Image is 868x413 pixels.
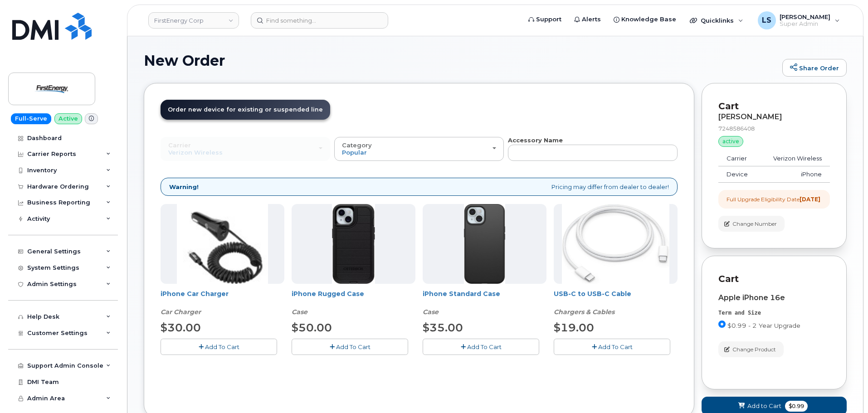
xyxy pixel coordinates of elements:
div: iPhone Standard Case [423,289,546,316]
td: Device [718,166,759,183]
em: Case [423,308,439,316]
img: Defender.jpg [332,204,375,284]
button: Add To Cart [161,339,277,355]
div: Full Upgrade Eligibility Date [727,195,820,203]
em: Chargers & Cables [554,308,614,316]
span: Category [342,141,372,149]
span: Add To Cart [336,343,371,350]
td: iPhone [759,166,830,183]
span: $19.00 [554,321,594,334]
a: iPhone Standard Case [423,290,500,298]
span: Order new device for existing or suspended line [168,106,323,113]
td: Carrier [718,151,759,167]
span: Add to Cart [747,402,781,410]
p: Cart [718,100,830,113]
div: Term and Size [718,309,830,317]
a: Share Order [782,59,847,77]
span: Popular [342,149,367,156]
div: USB-C to USB-C Cable [554,289,678,316]
span: Add To Cart [598,343,633,350]
strong: Accessory Name [508,136,563,144]
div: [PERSON_NAME] [718,113,830,121]
span: $50.00 [292,321,332,334]
p: Cart [718,272,830,286]
button: Change Number [718,216,785,232]
button: Add To Cart [292,339,408,355]
em: Car Charger [161,308,201,316]
button: Change Product [718,341,784,357]
a: iPhone Car Charger [161,290,229,298]
span: $35.00 [423,321,463,334]
td: Verizon Wireless [759,151,830,167]
img: iphonesecg.jpg [177,204,268,284]
iframe: Messenger Launcher [829,374,861,406]
a: USB-C to USB-C Cable [554,290,631,298]
span: $30.00 [161,321,201,334]
em: Case [292,308,307,316]
button: Add To Cart [554,339,670,355]
h1: New Order [144,53,778,68]
span: Add To Cart [467,343,502,350]
strong: [DATE] [800,196,820,203]
span: Change Number [732,220,777,228]
button: Category Popular [334,137,504,160]
button: Add To Cart [423,339,539,355]
span: Add To Cart [205,343,239,350]
div: Apple iPhone 16e [718,294,830,302]
a: iPhone Rugged Case [292,290,364,298]
div: Pricing may differ from dealer to dealer! [161,178,678,196]
strong: Warning! [169,183,199,191]
div: iPhone Car Charger [161,289,284,316]
input: $0.99 - 2 Year Upgrade [718,321,726,328]
span: $0.99 - 2 Year Upgrade [727,322,800,329]
span: Change Product [732,345,776,354]
div: active [718,136,743,147]
img: Symmetry.jpg [464,204,505,284]
div: 7248586408 [718,125,830,132]
img: USB-C.jpg [562,204,669,284]
div: iPhone Rugged Case [292,289,415,316]
span: $0.99 [785,401,808,412]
